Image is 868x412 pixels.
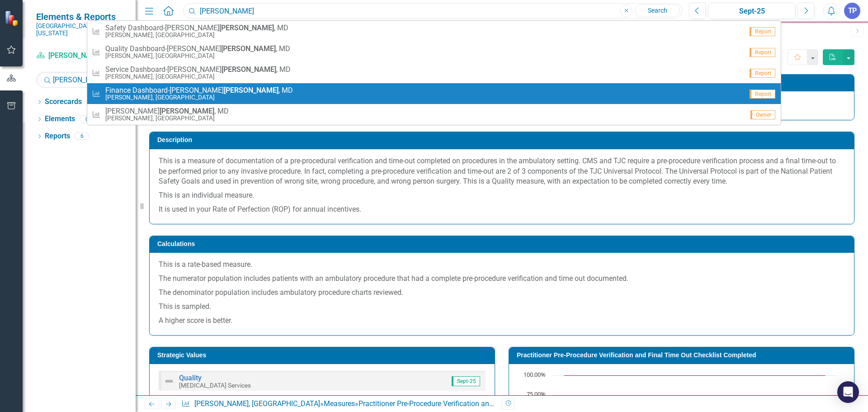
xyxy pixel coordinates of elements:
small: [PERSON_NAME], [GEOGRAPHIC_DATA] [105,115,229,122]
a: [PERSON_NAME][PERSON_NAME], MD[PERSON_NAME], [GEOGRAPHIC_DATA]Owner [87,104,781,125]
h3: Calculations [157,241,849,247]
a: Safety Dashboard-[PERSON_NAME][PERSON_NAME], MD[PERSON_NAME], [GEOGRAPHIC_DATA]Report [87,21,781,42]
a: [PERSON_NAME], [GEOGRAPHIC_DATA] [194,399,320,408]
p: This is a measure of documentation of a pre-procedural verification and time-out completed on pro... [159,156,845,189]
span: Owner [750,110,775,119]
span: Finance Dashboard-[PERSON_NAME] , MD [105,86,293,95]
a: Service Dashboard-[PERSON_NAME][PERSON_NAME], MD[PERSON_NAME], [GEOGRAPHIC_DATA]Report [87,62,781,83]
span: Quality Dashboard-[PERSON_NAME] , MD [105,45,290,53]
span: Safety Dashboard-[PERSON_NAME] , MD [105,24,288,32]
span: Sept-25 [452,376,480,386]
text: 100.00% [524,370,546,379]
img: ClearPoint Strategy [5,10,20,26]
p: This is a rate-based measure. [159,260,845,272]
a: Reports [45,131,70,142]
button: TP [844,3,860,19]
div: » » [181,399,495,409]
p: It is used in your Rate of Perfection (ROP) for annual incentives. [159,203,845,215]
h3: Description [157,137,849,143]
span: Report [750,90,775,99]
p: The numerator population includes patients with an ambulatory procedure that had a complete pre-p... [159,272,845,286]
small: [PERSON_NAME], [GEOGRAPHIC_DATA] [105,32,288,38]
h3: Practitioner Pre-Procedure Verification and Final Time Out Checklist Completed [517,352,849,359]
input: Search Below... [36,72,127,88]
div: Sept-25 [712,6,792,17]
span: Elements & Reports [36,11,127,22]
a: Measures [324,399,355,408]
div: Practitioner Pre-Procedure Verification and Final Time Out Checklist Completed [359,399,609,408]
strong: [PERSON_NAME] [160,107,214,115]
strong: [PERSON_NAME] [221,44,276,53]
span: Report [750,69,775,78]
p: A higher score is better. [159,314,845,326]
small: [GEOGRAPHIC_DATA][US_STATE] [36,22,127,37]
a: Elements [45,114,75,124]
span: [PERSON_NAME] , MD [105,107,229,115]
div: Open Intercom Messenger [837,381,859,403]
a: Finance Dashboard-[PERSON_NAME][PERSON_NAME], MD[PERSON_NAME], [GEOGRAPHIC_DATA]Report [87,83,781,104]
a: Quality [179,374,202,382]
input: Search ClearPoint... [183,3,682,19]
a: Search [635,5,680,17]
a: Quality Dashboard-[PERSON_NAME][PERSON_NAME], MD[PERSON_NAME], [GEOGRAPHIC_DATA]Report [87,42,781,62]
span: Report [750,27,775,36]
div: 0 [80,115,94,123]
strong: [PERSON_NAME] [224,86,278,95]
img: Not Defined [164,376,175,387]
a: Scorecards [45,97,82,107]
div: 6 [75,133,89,140]
small: [PERSON_NAME], [GEOGRAPHIC_DATA] [105,73,291,80]
span: Service Dashboard-[PERSON_NAME] , MD [105,66,291,74]
button: Sept-25 [708,3,795,19]
p: This is sampled. [159,300,845,314]
span: Report [750,48,775,57]
strong: [PERSON_NAME] [222,65,276,74]
small: [PERSON_NAME], [GEOGRAPHIC_DATA] [105,94,293,101]
a: [PERSON_NAME], [GEOGRAPHIC_DATA] [36,51,127,61]
h3: Strategic Values [157,352,490,359]
p: This is an individual measure. [159,189,845,203]
g: Goal, series 3 of 3. Line with 12 data points. [563,374,827,377]
text: 75.00% [527,390,546,398]
small: [PERSON_NAME], [GEOGRAPHIC_DATA] [105,52,290,59]
strong: [PERSON_NAME] [219,24,274,32]
p: The denominator population includes ambulatory procedure charts reviewed. [159,286,845,300]
small: [MEDICAL_DATA] Services [179,382,251,389]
